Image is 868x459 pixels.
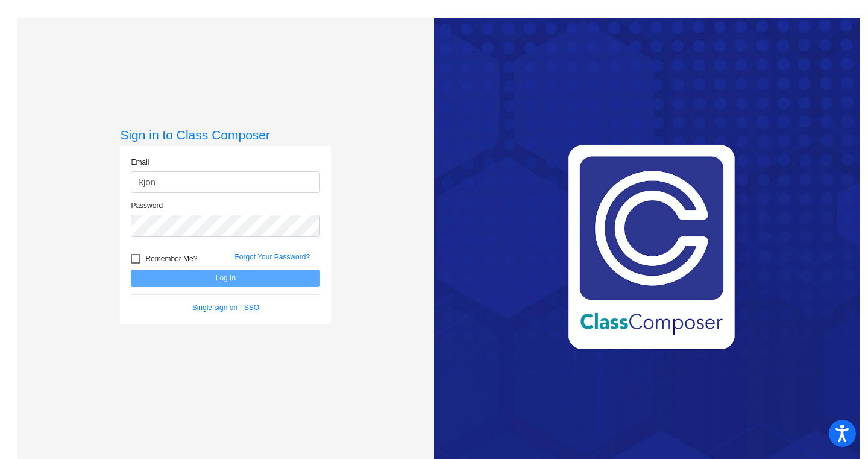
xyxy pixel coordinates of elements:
a: Forgot Your Password? [234,253,310,261]
button: Log In [131,270,320,287]
a: Single sign on - SSO [192,303,259,312]
span: Remember Me? [145,252,197,266]
h3: Sign in to Class Composer [120,127,331,142]
label: Password [131,200,163,211]
label: Email [131,157,149,168]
